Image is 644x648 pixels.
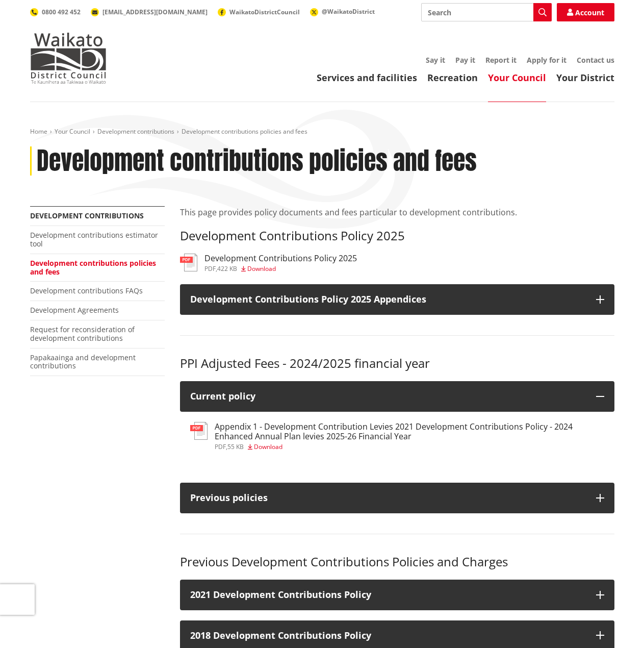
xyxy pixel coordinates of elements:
[30,127,47,136] a: Home
[30,305,119,315] a: Development Agreements
[427,71,478,84] a: Recreation
[91,8,208,16] a: [EMAIL_ADDRESS][DOMAIN_NAME]
[190,391,586,402] div: Current policy
[527,55,566,65] a: Apply for it
[488,71,546,84] a: Your Council
[190,422,208,440] img: document-pdf.svg
[190,422,604,450] a: Appendix 1 - Development Contribution Levies 2021 Development Contributions Policy - 2024 Enhance...
[30,128,614,136] nav: breadcrumb
[180,229,614,243] h3: Development Contributions Policy 2025
[215,444,604,450] div: ,
[30,258,156,277] a: Development contributions policies and fees
[180,284,614,315] button: Development Contributions Policy 2025 Appendices
[204,266,357,272] div: ,
[182,127,307,136] span: Development contributions policies and fees
[30,230,158,248] a: Development contributions estimator tool
[254,442,282,451] span: Download
[556,71,614,84] a: Your District
[190,294,586,305] h3: Development Contributions Policy 2025 Appendices
[217,264,237,273] span: 422 KB
[204,264,216,273] span: pdf
[215,442,226,451] span: pdf
[180,555,614,569] h3: Previous Development Contributions Policies and Charges
[597,605,634,642] iframe: Messenger Launcher
[455,55,475,65] a: Pay it
[97,127,174,136] a: Development contributions
[190,493,586,503] div: Previous policies
[426,55,445,65] a: Say it
[485,55,517,65] a: Report it
[30,211,144,220] a: Development contributions
[180,254,357,272] a: Development Contributions Policy 2025 pdf,422 KB Download
[421,3,552,21] input: Search input
[577,55,614,65] a: Contact us
[180,381,614,412] button: Current policy
[30,33,107,84] img: Waikato District Council - Te Kaunihera aa Takiwaa o Waikato
[227,442,244,451] span: 55 KB
[204,254,357,263] h3: Development Contributions Policy 2025
[180,356,614,371] h3: PPI Adjusted Fees - 2024/2025 financial year
[180,483,614,513] button: Previous policies
[42,8,81,16] span: 0800 492 452
[180,206,614,218] p: This page provides policy documents and fees particular to development contributions.
[322,7,375,16] span: @WaikatoDistrict
[30,286,143,295] a: Development contributions FAQs
[190,631,586,641] h3: 2018 Development Contributions Policy
[180,254,197,271] img: document-pdf.svg
[30,353,136,371] a: Papakaainga and development contributions
[55,127,90,136] a: Your Council
[557,3,614,21] a: Account
[310,7,375,16] a: @WaikatoDistrict
[247,264,276,273] span: Download
[317,71,417,84] a: Services and facilities
[229,8,300,16] span: WaikatoDistrictCouncil
[30,8,81,16] a: 0800 492 452
[218,8,300,16] a: WaikatoDistrictCouncil
[190,590,586,600] h3: 2021 Development Contributions Policy
[30,325,135,343] a: Request for reconsideration of development contributions
[102,8,208,16] span: [EMAIL_ADDRESS][DOMAIN_NAME]
[215,422,604,441] h3: Appendix 1 - Development Contribution Levies 2021 Development Contributions Policy - 2024 Enhance...
[37,146,477,176] h1: Development contributions policies and fees
[180,580,614,610] button: 2021 Development Contributions Policy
